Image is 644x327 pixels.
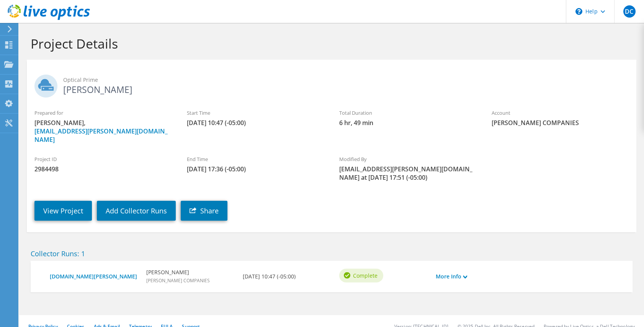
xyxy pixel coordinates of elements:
[97,201,176,221] a: Add Collector Runs
[34,127,168,144] a: [EMAIL_ADDRESS][PERSON_NAME][DOMAIN_NAME]
[34,165,172,173] span: 2984498
[34,109,172,117] label: Prepared for
[34,75,629,94] h2: [PERSON_NAME]
[353,271,378,280] span: Complete
[34,155,172,163] label: Project ID
[339,109,476,117] label: Total Duration
[243,272,296,281] b: [DATE] 10:47 (-05:00)
[187,155,324,163] label: End Time
[146,277,210,284] span: [PERSON_NAME] COMPANIES
[492,119,629,127] span: [PERSON_NAME] COMPANIES
[575,8,582,15] svg: \n
[31,36,629,52] h1: Project Details
[187,109,324,117] label: Start Time
[50,272,139,281] a: [DOMAIN_NAME][PERSON_NAME]
[181,201,227,221] a: Share
[339,155,476,163] label: Modified By
[34,201,92,221] a: View Project
[187,165,324,173] span: [DATE] 17:36 (-05:00)
[146,268,210,277] b: [PERSON_NAME]
[63,76,629,84] span: Optical Prime
[34,119,172,144] span: [PERSON_NAME],
[492,109,629,117] label: Account
[623,5,636,18] span: DC
[31,249,633,258] h2: Collector Runs: 1
[187,119,324,127] span: [DATE] 10:47 (-05:00)
[436,272,467,281] a: More Info
[339,165,476,182] span: [EMAIL_ADDRESS][PERSON_NAME][DOMAIN_NAME] at [DATE] 17:51 (-05:00)
[339,119,476,127] span: 6 hr, 49 min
